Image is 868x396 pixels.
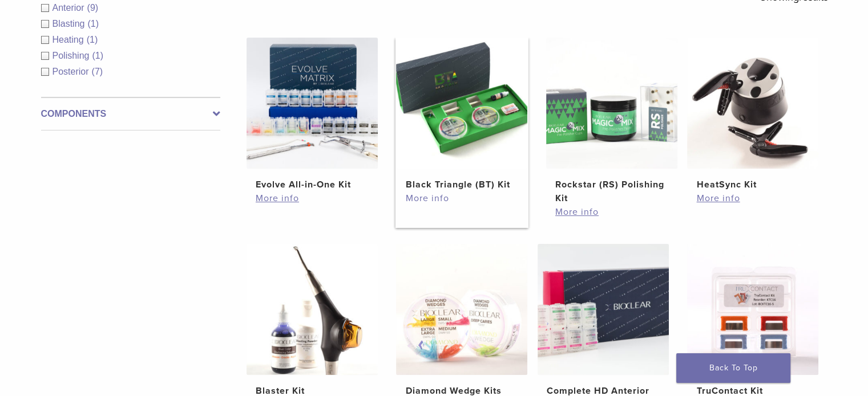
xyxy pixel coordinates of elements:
span: (1) [87,19,99,28]
h2: Black Triangle (BT) Kit [405,178,518,191]
span: (7) [92,67,103,76]
img: Rockstar (RS) Polishing Kit [546,38,677,169]
span: Anterior [53,3,87,13]
span: (9) [87,3,99,13]
label: Components [41,107,220,121]
img: Evolve All-in-One Kit [247,38,378,169]
span: (1) [92,51,103,60]
a: More info [405,191,518,205]
span: Posterior [53,67,92,76]
a: Back To Top [676,353,790,383]
img: HeatSync Kit [687,38,818,169]
a: Evolve All-in-One KitEvolve All-in-One Kit [246,38,379,191]
span: Heating [53,35,87,44]
img: Blaster Kit [247,244,378,375]
span: Blasting [53,19,88,28]
a: Rockstar (RS) Polishing KitRockstar (RS) Polishing Kit [546,38,679,205]
a: More info [555,205,668,219]
a: More info [696,191,809,205]
h2: HeatSync Kit [696,178,809,191]
img: Diamond Wedge Kits [396,244,527,375]
h2: Rockstar (RS) Polishing Kit [555,178,668,205]
span: (1) [87,35,98,44]
a: Black Triangle (BT) KitBlack Triangle (BT) Kit [395,38,528,191]
h2: Evolve All-in-One Kit [256,178,369,191]
a: HeatSync KitHeatSync Kit [687,38,819,191]
img: TruContact Kit [687,244,818,375]
img: Black Triangle (BT) Kit [396,38,527,169]
a: More info [256,191,369,205]
img: Complete HD Anterior Kit [538,244,669,375]
span: Polishing [53,51,92,60]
